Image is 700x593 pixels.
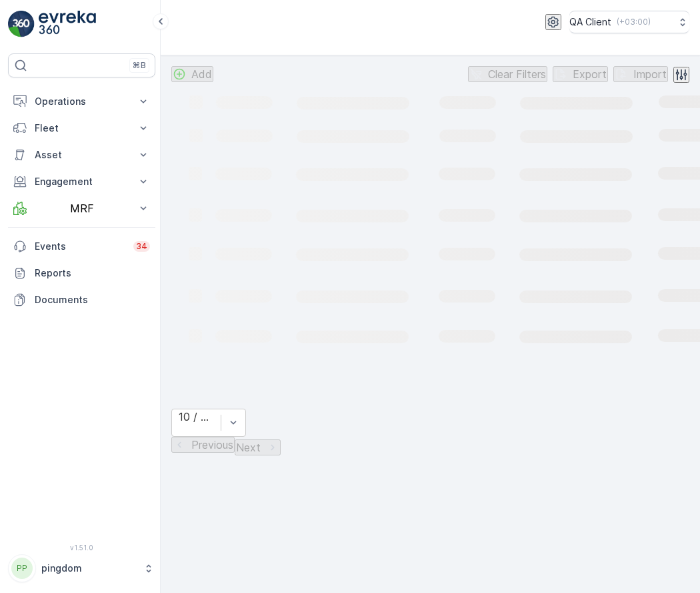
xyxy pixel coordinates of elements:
p: Add [191,68,212,80]
p: ⌘B [133,60,146,71]
p: MRF [35,202,129,214]
button: MRF [8,195,155,222]
p: Previous [191,439,233,451]
p: Operations [35,95,129,108]
button: QA Client(+03:00) [569,11,689,33]
p: Export [573,68,607,80]
button: Engagement [8,168,155,195]
a: Reports [8,260,155,286]
span: v 1.51.0 [8,544,155,552]
button: PPpingdom [8,554,155,582]
button: Asset [8,142,155,168]
button: Import [613,66,668,82]
p: Events [35,240,125,253]
p: Fleet [35,122,129,135]
div: PP [11,558,33,579]
p: Engagement [35,175,129,188]
button: Previous [171,437,235,453]
p: Clear Filters [488,68,546,80]
p: Reports [35,266,150,280]
p: 34 [136,241,147,252]
button: Fleet [8,115,155,142]
img: logo_light-DOdMpM7g.png [39,11,96,37]
p: Asset [35,148,129,162]
p: QA Client [569,15,611,29]
p: pingdom [41,562,137,575]
button: Operations [8,88,155,115]
p: Next [236,441,261,453]
button: Add [171,66,213,82]
p: ( +03:00 ) [617,17,651,27]
p: Documents [35,293,150,307]
p: Import [633,68,667,80]
img: logo [8,11,35,37]
a: Documents [8,286,155,313]
button: Export [553,66,608,82]
button: Clear Filters [468,66,547,82]
div: 10 / Page [179,411,214,423]
button: Next [235,439,281,455]
a: Events34 [8,233,155,260]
